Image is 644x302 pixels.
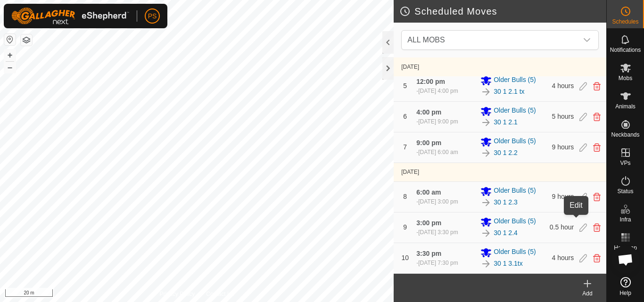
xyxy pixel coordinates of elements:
[4,34,16,45] button: Reset Map
[494,148,518,158] a: 30 1 2.2
[416,148,458,156] div: -
[4,62,16,73] button: –
[418,198,458,205] span: [DATE] 3:00 pm
[494,197,518,207] a: 30 1 2.3
[494,75,536,86] span: Older Bulls (5)
[160,290,195,298] a: Privacy Policy
[494,106,536,117] span: Older Bulls (5)
[148,11,157,21] span: PS
[619,290,631,296] span: Help
[403,193,407,200] span: 8
[620,160,630,166] span: VPs
[418,260,458,266] span: [DATE] 7:30 pm
[578,31,596,49] div: dropdown trigger
[418,88,458,94] span: [DATE] 4:00 pm
[480,86,492,98] img: To
[494,186,536,197] span: Older Bulls (5)
[416,87,458,95] div: -
[494,136,536,147] span: Older Bulls (5)
[494,117,518,127] a: 30 1 2.1
[617,188,633,194] span: Status
[494,228,518,238] a: 30 1 2.4
[552,143,574,151] span: 9 hours
[480,197,492,208] img: To
[416,228,458,237] div: -
[480,228,492,239] img: To
[418,149,458,155] span: [DATE] 6:00 am
[416,188,441,196] span: 6:00 am
[401,169,419,175] span: [DATE]
[614,245,637,251] span: Heatmap
[494,87,524,97] a: 30 1 2.1 tx
[494,247,536,258] span: Older Bulls (5)
[552,82,574,90] span: 4 hours
[550,223,574,231] span: 0.5 hour
[403,82,407,90] span: 5
[552,254,574,261] span: 4 hours
[416,108,441,116] span: 4:00 pm
[416,117,458,126] div: -
[610,47,641,53] span: Notifications
[552,193,574,200] span: 9 hours
[416,219,441,227] span: 3:00 pm
[416,250,441,257] span: 3:30 pm
[611,132,639,138] span: Neckbands
[418,118,458,125] span: [DATE] 9:00 pm
[619,217,631,222] span: Infra
[480,258,492,269] img: To
[403,143,407,151] span: 7
[404,31,578,49] span: ALL MOBS
[569,289,606,298] div: Add
[619,75,632,81] span: Mobs
[480,117,492,128] img: To
[607,273,644,300] a: Help
[494,216,536,228] span: Older Bulls (5)
[611,245,640,274] div: Open chat
[206,290,234,298] a: Contact Us
[416,259,458,267] div: -
[418,229,458,236] span: [DATE] 3:30 pm
[480,147,492,159] img: To
[494,259,523,269] a: 30 1 3.1tx
[416,78,445,85] span: 12:00 pm
[407,36,445,44] span: ALL MOBS
[11,8,129,24] img: Gallagher Logo
[416,197,458,206] div: -
[21,34,32,46] button: Map Layers
[401,254,409,261] span: 10
[4,49,16,61] button: +
[615,104,636,109] span: Animals
[403,113,407,120] span: 6
[612,19,638,24] span: Schedules
[399,6,606,17] h2: Scheduled Moves
[552,113,574,120] span: 5 hours
[403,223,407,231] span: 9
[401,64,419,70] span: [DATE]
[416,139,441,147] span: 9:00 pm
